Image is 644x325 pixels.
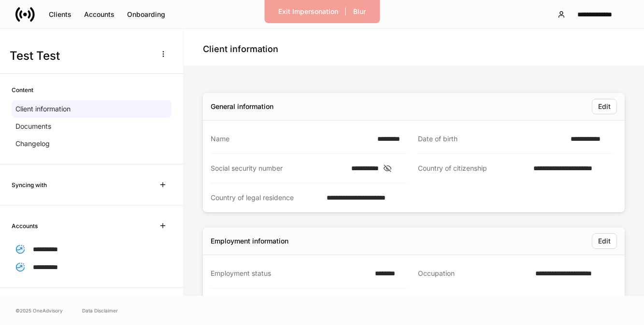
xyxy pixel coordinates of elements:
[49,11,72,18] div: Clients
[272,4,344,19] button: Exit Impersonation
[592,99,617,114] button: Edit
[12,221,38,230] h6: Accounts
[211,163,345,173] div: Social security number
[278,8,338,15] div: Exit Impersonation
[211,193,321,203] div: Country of legal residence
[10,48,149,64] h3: Test Test
[15,307,63,314] span: © 2025 OneAdvisory
[82,307,118,314] a: Data Disclaimer
[12,100,172,118] a: Client information
[353,8,366,15] div: Blur
[592,233,617,249] button: Edit
[15,122,51,131] p: Documents
[43,7,78,22] button: Clients
[78,7,121,22] button: Accounts
[418,269,530,279] div: Occupation
[211,102,273,111] div: General information
[418,134,565,144] div: Date of birth
[12,180,47,190] h6: Syncing with
[211,236,288,246] div: Employment information
[15,139,50,149] p: Changelog
[203,43,278,55] h4: Client information
[598,103,611,110] div: Edit
[15,104,71,114] p: Client information
[127,11,165,18] div: Onboarding
[347,4,372,19] button: Blur
[12,135,172,152] a: Changelog
[12,118,172,135] a: Documents
[121,7,172,22] button: Onboarding
[598,238,611,244] div: Edit
[418,163,528,174] div: Country of citizenship
[84,11,114,18] div: Accounts
[211,134,372,144] div: Name
[211,269,369,278] div: Employment status
[12,85,33,95] h6: Content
